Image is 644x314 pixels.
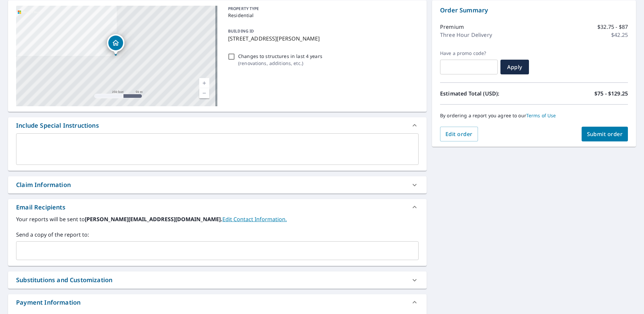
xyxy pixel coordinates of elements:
[107,34,124,55] div: Dropped pin, building 1, Residential property, 1308 N 1400 East Rd Roberts, IL 60962
[16,298,80,307] div: Payment Information
[16,231,419,239] label: Send a copy of the report to:
[8,199,427,215] div: Email Recipients
[8,294,427,310] div: Payment Information
[16,203,65,212] div: Email Recipients
[587,130,623,138] span: Submit order
[8,271,427,289] div: Substitutions and Customization
[597,23,628,31] p: $32.75 - $87
[526,112,556,119] a: Terms of Use
[440,127,478,141] button: Edit order
[222,215,287,223] a: EditContactInfo
[238,60,322,67] p: ( renovations, additions, etc. )
[16,180,71,189] div: Claim Information
[16,275,112,285] div: Substitutions and Customization
[506,63,524,71] span: Apply
[611,31,628,39] p: $42.25
[8,117,427,133] div: Include Special Instructions
[199,78,209,88] a: Current Level 17, Zoom In
[228,6,416,12] p: PROPERTY TYPE
[199,88,209,98] a: Current Level 17, Zoom Out
[16,215,419,223] label: Your reports will be sent to
[440,89,534,98] p: Estimated Total (USD):
[228,35,416,43] p: [STREET_ADDRESS][PERSON_NAME]
[445,130,473,138] span: Edit order
[238,53,322,60] p: Changes to structures in last 4 years
[440,6,628,15] p: Order Summary
[440,113,628,119] p: By ordering a report you agree to our
[582,127,628,141] button: Submit order
[228,28,254,34] p: BUILDING ID
[500,60,529,74] button: Apply
[594,89,628,98] p: $75 - $129.25
[16,121,99,130] div: Include Special Instructions
[440,50,498,56] label: Have a promo code?
[85,215,222,223] b: [PERSON_NAME][EMAIL_ADDRESS][DOMAIN_NAME].
[8,176,427,193] div: Claim Information
[228,12,416,19] p: Residential
[440,23,464,31] p: Premium
[440,31,492,39] p: Three Hour Delivery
